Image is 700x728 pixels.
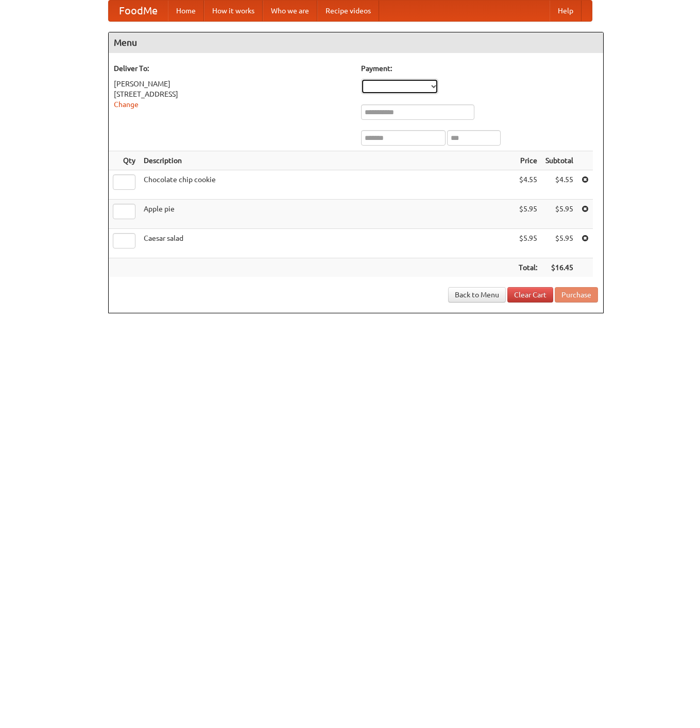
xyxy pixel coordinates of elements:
h5: Deliver To: [114,63,351,74]
button: Purchase [555,287,598,303]
a: Clear Cart [507,287,553,303]
td: $5.95 [515,200,541,229]
th: Total: [515,258,541,277]
a: Back to Menu [448,287,506,303]
td: $5.95 [541,200,577,229]
td: $4.55 [515,170,541,200]
div: [STREET_ADDRESS] [114,89,351,99]
a: FoodMe [109,1,168,21]
th: Description [140,151,515,170]
h4: Menu [109,32,603,53]
td: $5.95 [515,229,541,258]
a: Help [550,1,582,21]
a: Home [168,1,204,21]
td: Apple pie [140,200,515,229]
a: How it works [204,1,263,21]
div: [PERSON_NAME] [114,79,351,89]
td: Chocolate chip cookie [140,170,515,200]
td: $4.55 [541,170,577,200]
h5: Payment: [361,63,598,74]
a: Who we are [263,1,317,21]
th: Subtotal [541,151,577,170]
th: $16.45 [541,258,577,277]
th: Price [515,151,541,170]
a: Change [114,100,139,109]
td: $5.95 [541,229,577,258]
td: Caesar salad [140,229,515,258]
th: Qty [109,151,140,170]
a: Recipe videos [317,1,379,21]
